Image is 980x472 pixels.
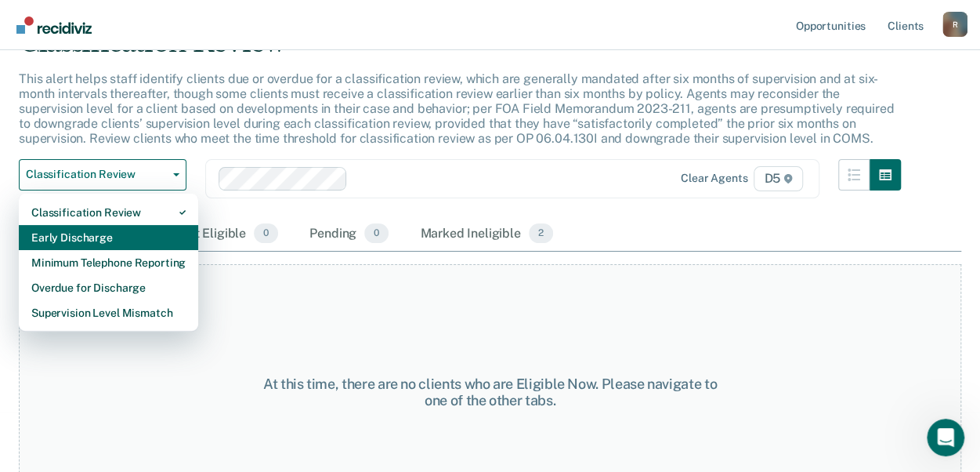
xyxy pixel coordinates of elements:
[31,300,186,325] div: Supervision Level Mismatch
[31,225,186,250] div: Early Discharge
[16,16,92,34] img: Recidiviz
[254,223,278,244] span: 0
[19,71,894,147] p: This alert helps staff identify clients due or overdue for a classification review, which are gen...
[31,275,186,300] div: Overdue for Discharge
[255,376,725,409] div: At this time, there are no clients who are Eligible Now. Please navigate to one of the other tabs.
[681,172,747,185] div: Clear agents
[942,12,967,37] button: Profile dropdown button
[754,166,803,191] span: D5
[19,159,186,191] button: Classification Review
[364,223,389,244] span: 0
[26,168,167,181] span: Classification Review
[942,12,967,37] div: R
[927,419,964,456] iframe: Intercom live chat
[31,250,186,275] div: Minimum Telephone Reporting
[417,217,556,252] div: Marked Ineligible2
[306,217,392,252] div: Pending0
[155,217,281,252] div: Almost Eligible0
[31,200,186,225] div: Classification Review
[529,223,553,244] span: 2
